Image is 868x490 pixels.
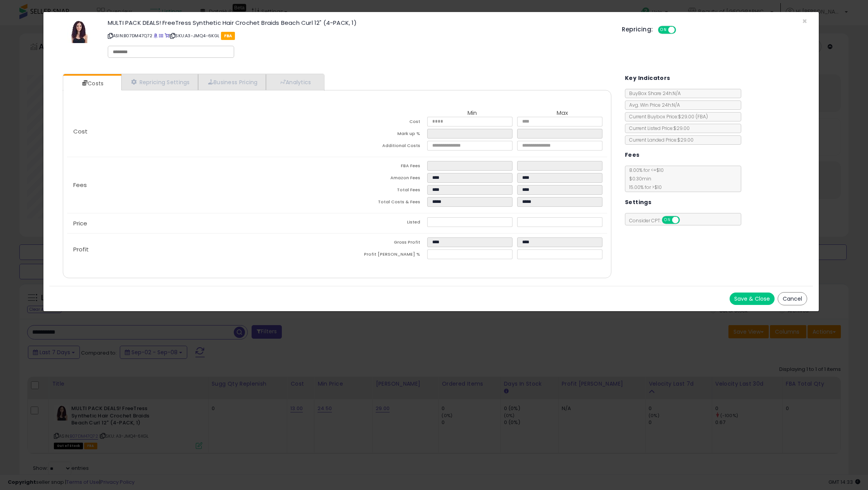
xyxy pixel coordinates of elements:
th: Min [427,110,517,117]
span: Avg. Win Price 24h: N/A [625,102,680,108]
p: Price [67,220,337,227]
a: BuyBox page [154,33,158,39]
td: Gross Profit [337,237,427,249]
h5: Settings [625,197,651,207]
p: Fees [67,182,337,188]
td: Listed [337,217,427,229]
td: Cost [337,117,427,129]
span: ( FBA ) [695,113,708,120]
p: Cost [67,128,337,135]
span: Current Listed Price: $29.00 [625,125,690,132]
td: Profit [PERSON_NAME] % [337,249,427,261]
span: Current Landed Price: $29.00 [625,137,694,143]
td: Total Costs & Fees [337,197,427,209]
span: FBA [221,32,235,40]
span: OFF [678,217,691,223]
a: Repricing Settings [121,74,198,90]
span: $0.30 min [625,175,651,182]
button: Cancel [778,292,807,305]
button: Save & Close [730,293,775,305]
p: ASIN: B07DM47Q72 | SKU: A3-JMQ4-6KGL [108,29,611,42]
img: 21zc6LUjXML._SL60_.jpg [67,20,90,43]
span: 15.00 % for > $10 [625,184,662,190]
td: FBA Fees [337,161,427,173]
th: Max [517,110,607,117]
td: Total Fees [337,185,427,197]
span: $29.00 [678,113,708,120]
h3: MULTI PACK DEALS! FreeTress Synthetic Hair Crochet Braids Beach Curl 12" (4-PACK, 1) [108,20,611,26]
h5: Key Indicators [625,73,670,83]
span: × [802,16,807,27]
a: Costs [63,76,121,91]
span: 8.00 % for <= $10 [625,167,664,190]
span: ON [663,217,672,223]
a: All offer listings [159,33,163,39]
td: Amazon Fees [337,173,427,185]
a: Business Pricing [198,74,266,90]
span: Consider CPT: [625,217,690,224]
h5: Fees [625,150,640,160]
span: ON [659,27,668,33]
h5: Repricing: [622,26,653,33]
td: Mark up % [337,129,427,141]
td: Additional Costs [337,141,427,153]
a: Analytics [266,74,323,90]
p: Profit [67,246,337,253]
a: Your listing only [165,33,169,39]
span: Current Buybox Price: [625,113,708,120]
span: OFF [675,27,687,33]
span: BuyBox Share 24h: N/A [625,90,681,97]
